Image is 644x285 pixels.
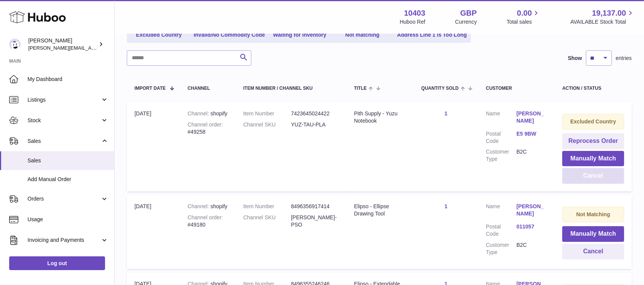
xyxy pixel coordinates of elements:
td: [DATE] [127,195,180,269]
span: entries [616,55,632,62]
a: 0.00 Total sales [506,8,540,26]
span: Sales [28,138,100,145]
button: Cancel [562,244,624,259]
span: Stock [28,117,100,124]
div: Elipso - Ellipse Drawing Tool [354,203,406,217]
a: 1 [445,110,448,117]
span: Quantity Sold [421,86,459,91]
div: [PERSON_NAME] [28,37,97,52]
dt: Name [486,110,516,126]
button: Reprocess Order [562,133,624,149]
span: Invoicing and Payments [28,236,100,244]
dt: Channel SKU [243,121,291,128]
strong: Channel [188,110,210,117]
strong: Channel [188,203,210,209]
label: Show [568,55,582,62]
div: #49258 [188,121,228,136]
a: Address Line 1 is Too Long [395,29,470,41]
dt: Postal Code [486,130,516,145]
strong: Channel order [188,121,223,128]
strong: Channel order [188,214,223,220]
div: Huboo Ref [400,18,426,26]
a: Waiting for Inventory [269,29,330,41]
strong: GBP [460,8,477,18]
span: 19,137.00 [592,8,626,18]
dt: Item Number [243,110,291,117]
a: Not matching [332,29,393,41]
div: shopify [188,203,228,210]
button: Cancel [562,168,624,184]
span: Add Manual Order [28,176,108,183]
div: Pith Supply - Yuzu Notebook [354,110,406,125]
span: Listings [28,96,100,104]
span: Import date [134,86,166,91]
div: #49180 [188,214,228,228]
td: [DATE] [127,102,180,191]
span: AVAILABLE Stock Total [570,18,635,26]
dd: B2C [516,148,547,163]
span: Title [354,86,367,91]
dt: Customer Type [486,241,516,256]
dd: B2C [516,241,547,256]
span: Orders [28,195,100,202]
div: Customer [486,86,547,91]
a: Log out [9,256,105,270]
dt: Channel SKU [243,214,291,228]
a: 1 [445,203,448,209]
a: [PERSON_NAME] [516,110,547,125]
div: shopify [188,110,228,117]
div: Item Number / Channel SKU [243,86,339,91]
dd: YUZ-TAU-PLA [291,121,339,128]
dt: Item Number [243,203,291,210]
dd: 7423645024422 [291,110,339,117]
div: Currency [455,18,477,26]
a: 011057 [516,223,547,230]
span: Usage [28,216,108,223]
dt: Customer Type [486,148,516,163]
button: Manually Match [562,151,624,167]
dd: [PERSON_NAME]-PSO [291,214,339,228]
a: [PERSON_NAME] [516,203,547,217]
div: Action / Status [562,86,624,91]
span: [PERSON_NAME][EMAIL_ADDRESS][DOMAIN_NAME] [28,45,153,51]
strong: 10403 [404,8,426,18]
a: Excluded Country [128,29,189,41]
strong: Excluded Country [570,118,616,125]
span: My Dashboard [28,76,108,83]
div: Channel [188,86,228,91]
img: keval@makerscabinet.com [9,39,21,50]
dd: 8496356917414 [291,203,339,210]
a: E5 9BW [516,130,547,138]
span: Sales [28,157,108,164]
span: Total sales [506,18,540,26]
a: Invalid/No Commodity Code [191,29,268,41]
strong: Not Matching [576,211,610,217]
dt: Name [486,203,516,219]
button: Manually Match [562,226,624,242]
dt: Postal Code [486,223,516,238]
a: 19,137.00 AVAILABLE Stock Total [570,8,635,26]
span: 0.00 [517,8,532,18]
